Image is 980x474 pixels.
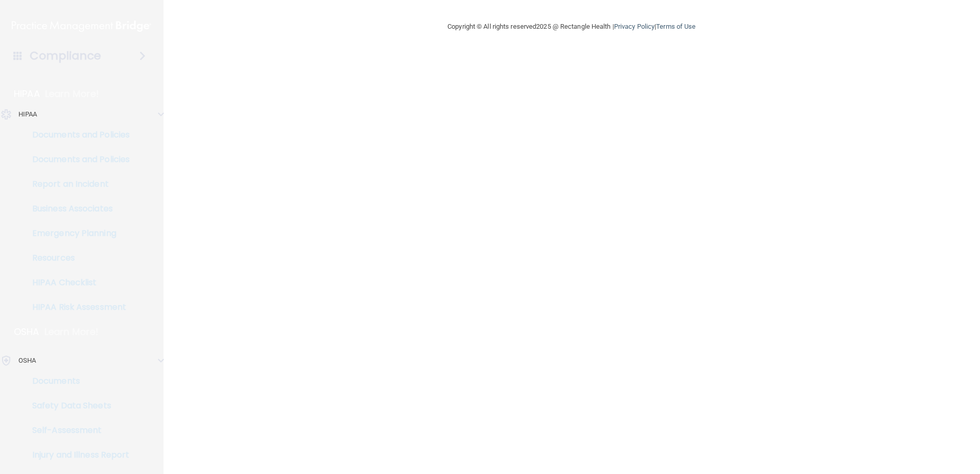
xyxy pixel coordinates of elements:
p: HIPAA Checklist [7,278,147,288]
p: Learn More! [45,326,99,338]
img: PMB logo [12,16,151,36]
p: Business Associates [7,204,147,214]
p: HIPAA [14,88,40,100]
p: Injury and Illness Report [7,450,147,460]
p: HIPAA [18,108,37,121]
div: Copyright © All rights reserved 2025 @ Rectangle Health | | [384,10,759,43]
p: Report an Incident [7,179,147,189]
p: Resources [7,253,147,263]
a: Terms of Use [656,23,696,30]
p: Safety Data Sheets [7,401,147,411]
p: OSHA [18,354,36,367]
p: HIPAA Risk Assessment [7,302,147,312]
p: Documents [7,376,147,386]
p: Documents and Policies [7,130,147,140]
h4: Compliance [30,49,101,63]
p: OSHA [14,326,39,338]
p: Learn More! [45,88,99,100]
p: Self-Assessment [7,425,147,436]
p: Documents and Policies [7,154,147,165]
a: Privacy Policy [614,23,655,30]
p: Emergency Planning [7,228,147,239]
